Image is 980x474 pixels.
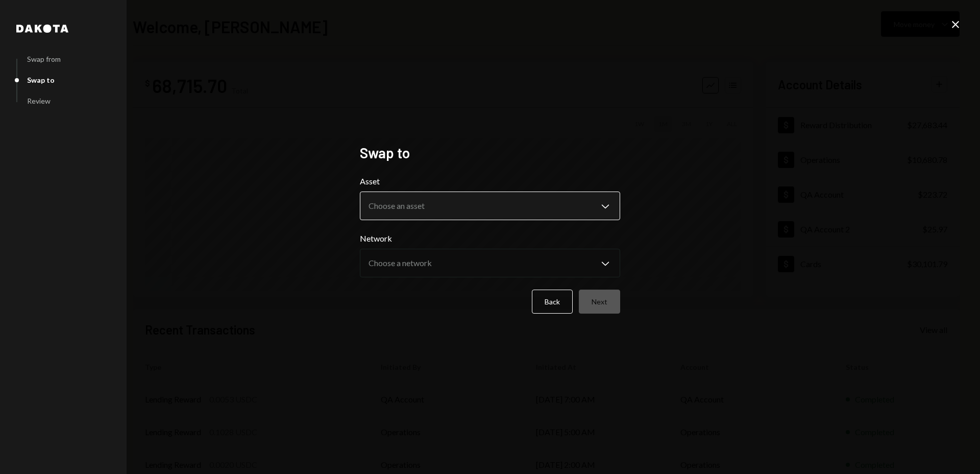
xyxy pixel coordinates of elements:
h2: Swap to [360,143,620,163]
label: Asset [360,175,620,187]
div: Review [27,97,51,105]
div: Swap from [27,55,61,63]
label: Network [360,232,620,245]
div: Swap to [27,76,55,84]
button: Back [532,290,573,314]
button: Network [360,249,620,277]
button: Asset [360,192,620,220]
